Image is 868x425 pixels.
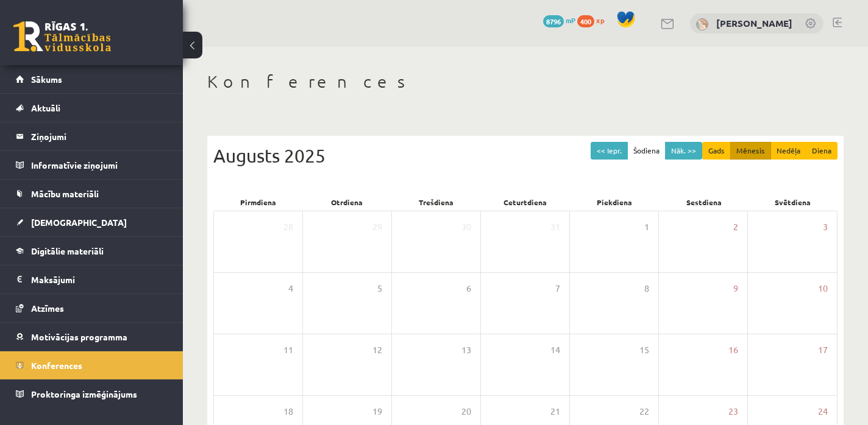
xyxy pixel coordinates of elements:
[818,343,828,357] span: 17
[733,220,738,234] span: 2
[31,245,104,256] span: Digitālie materiāli
[16,94,168,122] a: Aktuāli
[659,194,748,211] div: Sestdiena
[577,15,594,27] span: 400
[31,303,64,314] span: Atzīmes
[543,15,564,27] span: 8796
[16,351,168,379] a: Konferences
[16,122,168,150] a: Ziņojumi
[392,194,481,211] div: Trešdiena
[749,194,838,211] div: Svētdiena
[591,142,628,160] button: << Iepr.
[702,142,731,160] button: Gads
[550,343,560,357] span: 14
[31,122,168,150] legend: Ziņojumi
[596,15,604,25] span: xp
[16,151,168,179] a: Informatīvie ziņojumi
[730,142,771,160] button: Mēnesis
[16,65,168,93] a: Sākums
[213,194,302,211] div: Pirmdiena
[283,220,293,234] span: 28
[818,282,828,295] span: 10
[665,142,702,160] button: Nāk. >>
[818,405,828,418] span: 24
[16,180,168,208] a: Mācību materiāli
[644,282,649,295] span: 8
[639,405,649,418] span: 22
[13,21,111,52] a: Rīgas 1. Tālmācības vidusskola
[16,265,168,293] a: Maksājumi
[461,405,471,418] span: 20
[16,323,168,351] a: Motivācijas programma
[461,220,471,234] span: 30
[377,282,382,295] span: 5
[823,220,828,234] span: 3
[372,405,382,418] span: 19
[696,18,708,30] img: Marta Laura Neļķe
[733,282,738,295] span: 9
[31,188,99,199] span: Mācību materiāli
[728,343,738,357] span: 16
[283,343,293,357] span: 11
[372,343,382,357] span: 12
[16,380,168,408] a: Proktoringa izmēģinājums
[770,142,806,160] button: Nedēļa
[302,194,391,211] div: Otrdiena
[288,282,293,295] span: 4
[16,237,168,265] a: Digitālie materiāli
[31,331,127,342] span: Motivācijas programma
[31,74,62,85] span: Sākums
[806,142,838,160] button: Diena
[627,142,666,160] button: Šodiena
[728,405,738,418] span: 23
[550,405,560,418] span: 21
[543,15,575,25] a: 8796 mP
[31,217,127,228] span: [DEMOGRAPHIC_DATA]
[207,71,844,92] h1: Konferences
[16,294,168,322] a: Atzīmes
[283,405,293,418] span: 18
[16,208,168,236] a: [DEMOGRAPHIC_DATA]
[31,151,168,179] legend: Informatīvie ziņojumi
[550,220,560,234] span: 31
[466,282,471,295] span: 6
[461,343,471,357] span: 13
[31,102,60,113] span: Aktuāli
[577,15,610,25] a: 400 xp
[566,15,575,25] span: mP
[644,220,649,234] span: 1
[570,194,659,211] div: Piekdiena
[639,343,649,357] span: 15
[31,360,82,371] span: Konferences
[372,220,382,234] span: 29
[31,265,168,293] legend: Maksājumi
[31,388,137,399] span: Proktoringa izmēģinājums
[481,194,570,211] div: Ceturtdiena
[716,17,792,29] a: [PERSON_NAME]
[213,142,838,169] div: Augusts 2025
[555,282,560,295] span: 7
